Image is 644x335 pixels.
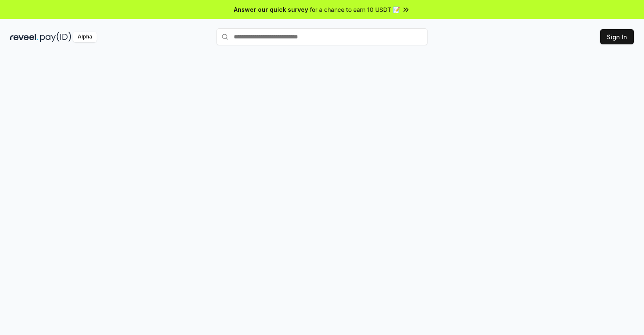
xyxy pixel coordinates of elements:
[73,32,97,42] div: Alpha
[234,5,308,14] span: Answer our quick survey
[10,32,38,42] img: reveel_dark
[310,5,400,14] span: for a chance to earn 10 USDT 📝
[40,32,71,42] img: pay_id
[600,29,634,44] button: Sign In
